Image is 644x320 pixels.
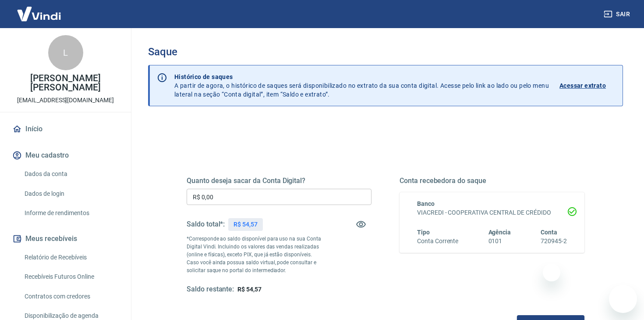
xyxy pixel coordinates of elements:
a: Relatório de Recebíveis [21,248,120,266]
img: Vindi [11,0,67,27]
p: [EMAIL_ADDRESS][DOMAIN_NAME] [17,96,114,105]
p: [PERSON_NAME] [PERSON_NAME] [7,74,124,92]
h5: Saldo total*: [187,220,225,229]
a: Contratos com credores [21,288,120,306]
a: Recebíveis Futuros Online [21,268,120,286]
span: Agência [488,229,511,236]
p: A partir de agora, o histórico de saques será disponibilizado no extrato da sua conta digital. Ac... [174,72,549,99]
a: Dados de login [21,185,120,203]
p: *Corresponde ao saldo disponível para uso na sua Conta Digital Vindi. Incluindo os valores das ve... [187,235,326,274]
h5: Conta recebedora do saque [400,176,584,185]
p: Acessar extrato [559,81,606,90]
iframe: Close message [543,264,560,281]
a: Dados da conta [21,165,120,183]
h6: 720945-2 [541,237,567,246]
button: Meus recebíveis [11,229,120,248]
span: Conta [541,229,557,236]
h6: VIACREDI - COOPERATIVA CENTRAL DE CRÉDIDO [417,208,567,217]
span: Banco [417,200,435,207]
p: R$ 54,57 [234,220,258,229]
button: Sair [602,6,633,22]
span: Tipo [417,229,430,236]
button: Meu cadastro [11,146,120,165]
h5: Saldo restante: [187,285,234,294]
a: Informe de rendimentos [21,204,120,222]
a: Acessar extrato [559,72,616,99]
h3: Saque [148,46,623,58]
h6: Conta Corrente [417,237,458,246]
h5: Quanto deseja sacar da Conta Digital? [187,176,372,185]
div: L [48,35,83,70]
a: Início [11,119,120,139]
iframe: Button to launch messaging window [609,285,637,313]
h6: 0101 [488,237,511,246]
p: Histórico de saques [174,72,549,81]
span: R$ 54,57 [237,286,262,293]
